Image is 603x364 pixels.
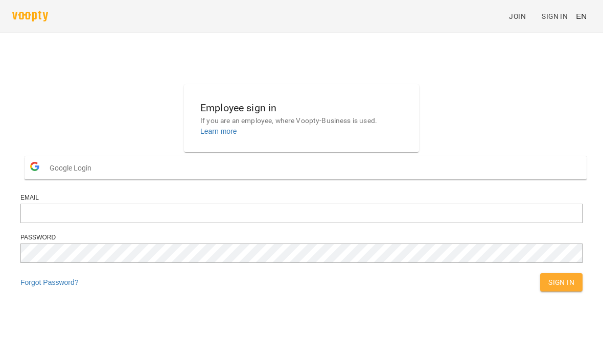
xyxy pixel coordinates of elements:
a: Sign In [538,7,572,26]
div: Password [20,233,583,242]
p: If you are an employee, where Voopty-Business is used. [200,116,403,126]
button: Google Login [25,156,587,179]
button: Sign In [540,273,583,292]
a: Learn more [200,127,237,135]
div: Email [20,193,583,202]
a: Join [505,7,538,26]
span: Sign In [548,276,574,288]
span: Google Login [50,158,97,178]
img: voopty.png [12,11,48,21]
span: Sign In [542,10,568,22]
h6: Employee sign in [200,100,403,116]
a: Forgot Password? [20,278,79,286]
button: Employee sign inIf you are an employee, where Voopty-Business is used.Learn more [192,92,411,144]
button: EN [572,7,591,26]
span: Join [509,10,526,22]
span: EN [576,11,587,21]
